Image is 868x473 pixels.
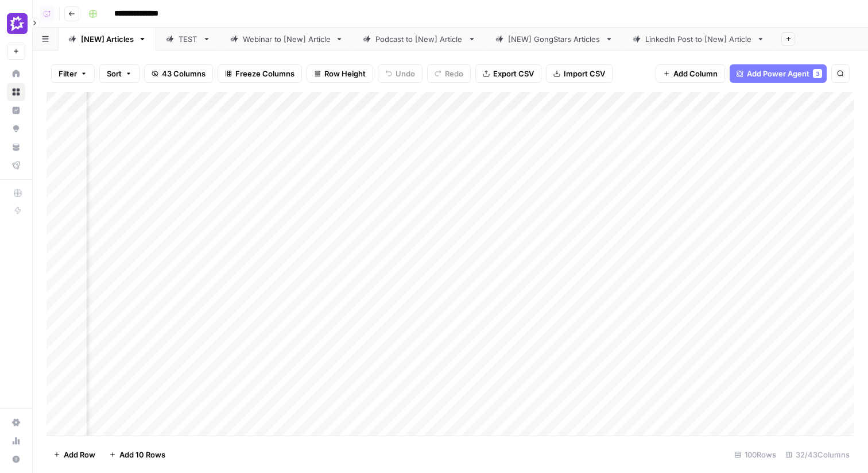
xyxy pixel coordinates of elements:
[99,64,139,83] button: Sort
[375,33,463,45] div: Podcast to [New] Article
[730,445,781,464] div: 100 Rows
[102,445,172,464] button: Add 10 Rows
[7,9,25,38] button: Workspace: Gong
[353,28,486,51] a: Podcast to [New] Article
[107,68,122,79] span: Sort
[673,68,718,79] span: Add Column
[396,68,415,79] span: Undo
[235,68,294,79] span: Freeze Columns
[144,64,213,83] button: 43 Columns
[7,450,25,468] button: Help + Support
[81,33,134,45] div: [NEW] Articles
[493,68,534,79] span: Export CSV
[51,64,95,83] button: Filter
[7,13,28,34] img: Gong Logo
[7,64,25,83] a: Home
[445,68,463,79] span: Redo
[64,449,95,460] span: Add Row
[46,445,102,464] button: Add Row
[813,69,822,78] div: 3
[564,68,605,79] span: Import CSV
[645,33,752,45] div: LinkedIn Post to [New] Article
[7,120,25,138] a: Opportunities
[7,83,25,101] a: Browse
[7,432,25,450] a: Usage
[486,28,623,51] a: [NEW] GongStars Articles
[378,64,423,83] button: Undo
[119,449,165,460] span: Add 10 Rows
[162,68,206,79] span: 43 Columns
[324,68,366,79] span: Row Height
[243,33,331,45] div: Webinar to [New] Article
[730,64,827,83] button: Add Power Agent3
[7,413,25,432] a: Settings
[546,64,613,83] button: Import CSV
[7,101,25,120] a: Insights
[220,28,353,51] a: Webinar to [New] Article
[59,68,77,79] span: Filter
[623,28,774,51] a: LinkedIn Post to [New] Article
[218,64,302,83] button: Freeze Columns
[307,64,373,83] button: Row Height
[475,64,541,83] button: Export CSV
[508,33,600,45] div: [NEW] GongStars Articles
[156,28,220,51] a: TEST
[7,156,25,175] a: Flightpath
[59,28,156,51] a: [NEW] Articles
[7,138,25,156] a: Your Data
[747,68,809,79] span: Add Power Agent
[781,445,854,464] div: 32/43 Columns
[656,64,725,83] button: Add Column
[816,69,819,78] span: 3
[427,64,471,83] button: Redo
[179,33,198,45] div: TEST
